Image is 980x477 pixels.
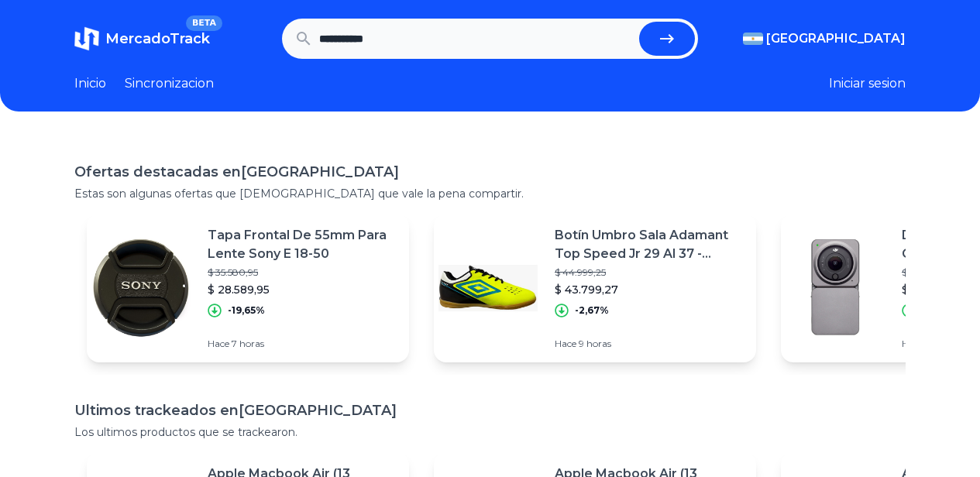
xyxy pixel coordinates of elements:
p: Los ultimos productos que se trackearon. [74,424,906,440]
h1: Ofertas destacadas en [GEOGRAPHIC_DATA] [74,161,906,183]
p: -19,65% [228,304,265,317]
a: MercadoTrackBETA [74,26,210,51]
img: Argentina [743,33,763,45]
a: Featured imageTapa Frontal De 55mm Para Lente Sony E 18-50$ 35.580,95$ 28.589,95-19,65%Hace 7 horas [87,214,409,362]
p: $ 35.580,95 [208,266,397,279]
span: BETA [186,15,222,31]
img: Featured image [434,234,542,342]
p: Estas son algunas ofertas que [DEMOGRAPHIC_DATA] que vale la pena compartir. [74,186,906,201]
span: MercadoTrack [105,30,210,47]
p: -2,67% [575,304,609,317]
p: Hace 9 horas [555,338,744,350]
img: Featured image [87,234,195,342]
p: Tapa Frontal De 55mm Para Lente Sony E 18-50 [208,226,397,263]
p: Hace 7 horas [208,338,397,350]
span: [GEOGRAPHIC_DATA] [766,29,906,48]
p: Botín Umbro Sala Adamant Top Speed Jr 29 Al 37 - [PERSON_NAME] [555,226,744,263]
img: MercadoTrack [74,26,99,51]
h1: Ultimos trackeados en [GEOGRAPHIC_DATA] [74,400,906,421]
p: $ 28.589,95 [208,282,397,297]
img: Featured image [781,234,889,342]
p: $ 44.999,25 [555,266,744,279]
a: Sincronizacion [125,74,214,93]
p: $ 43.799,27 [555,282,744,297]
a: Inicio [74,74,106,93]
button: [GEOGRAPHIC_DATA] [743,29,906,48]
button: Iniciar sesion [829,74,906,93]
a: Featured imageBotín Umbro Sala Adamant Top Speed Jr 29 Al 37 - [PERSON_NAME]$ 44.999,25$ 43.799,2... [434,214,756,362]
